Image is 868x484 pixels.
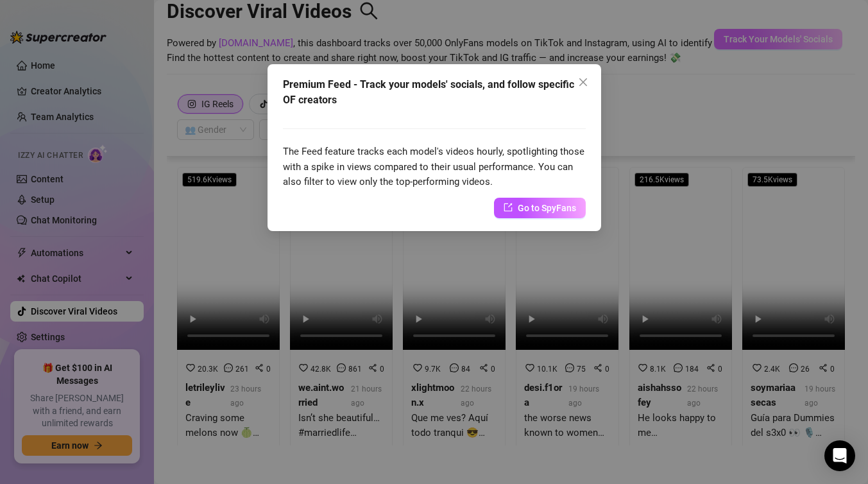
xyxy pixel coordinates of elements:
[283,146,584,187] span: The Feed feature tracks each model's videos hourly, spotlighting those with a spike in views comp...
[573,77,593,87] span: Close
[518,201,576,215] span: Go to SpyFans
[494,198,586,218] a: Go to SpyFans
[824,440,855,471] div: Open Intercom Messenger
[283,77,586,108] div: Premium Feed - Track your models' socials, and follow specific OF creators
[573,72,593,92] button: Close
[578,77,588,87] span: close
[504,203,513,212] span: export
